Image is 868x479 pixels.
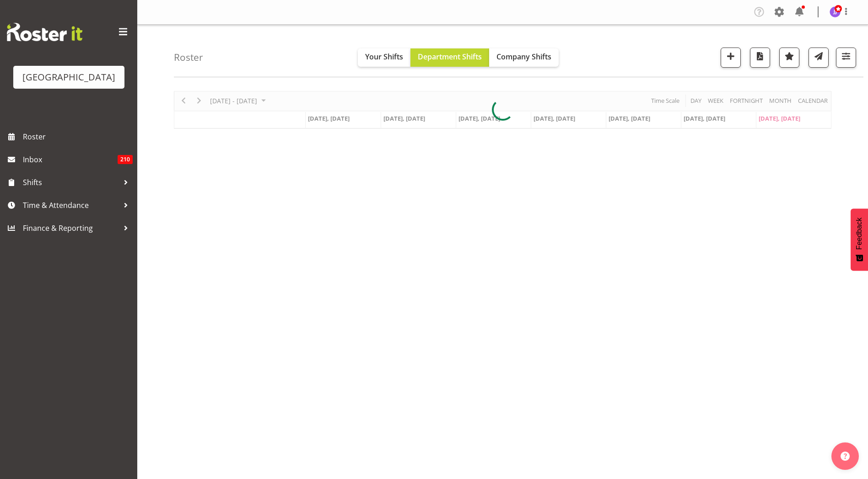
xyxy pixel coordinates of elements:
span: Company Shifts [496,52,551,62]
h4: Roster [174,52,203,63]
img: help-xxl-2.png [841,452,850,461]
button: Highlight an important date within the roster. [779,48,799,68]
button: Feedback - Show survey [851,208,868,271]
button: Company Shifts [489,48,559,67]
button: Department Shifts [410,48,489,67]
button: Filter Shifts [836,48,856,68]
button: Add a new shift [721,48,741,68]
span: Time & Attendance [23,198,119,212]
span: Roster [23,130,133,144]
button: Download a PDF of the roster according to the set date range. [750,48,770,68]
img: Rosterit website logo [7,23,82,41]
span: Feedback [855,218,863,250]
span: 210 [118,155,133,164]
span: Finance & Reporting [23,221,119,235]
span: Inbox [23,153,118,166]
div: [GEOGRAPHIC_DATA] [22,70,115,84]
img: jade-johnson1105.jpg [830,6,841,17]
span: Shifts [23,176,119,189]
span: Department Shifts [418,52,482,62]
button: Send a list of all shifts for the selected filtered period to all rostered employees. [809,48,829,68]
button: Your Shifts [358,48,410,67]
span: Your Shifts [365,52,403,62]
